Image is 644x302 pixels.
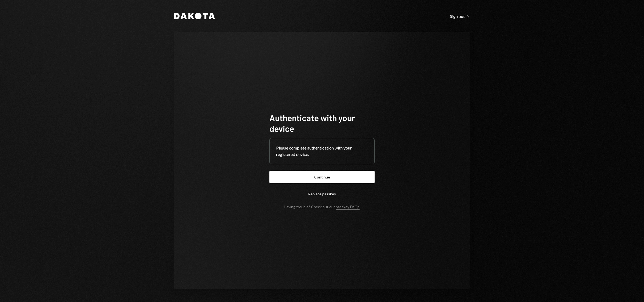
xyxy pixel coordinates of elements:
[269,112,375,134] h1: Authenticate with your device
[336,204,360,210] a: passkey FAQs
[276,145,368,158] div: Please complete authentication with your registered device.
[450,14,470,19] div: Sign out
[450,13,470,19] a: Sign out
[269,171,375,183] button: Continue
[284,204,360,209] div: Having trouble? Check out our .
[269,188,375,200] button: Replace passkey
